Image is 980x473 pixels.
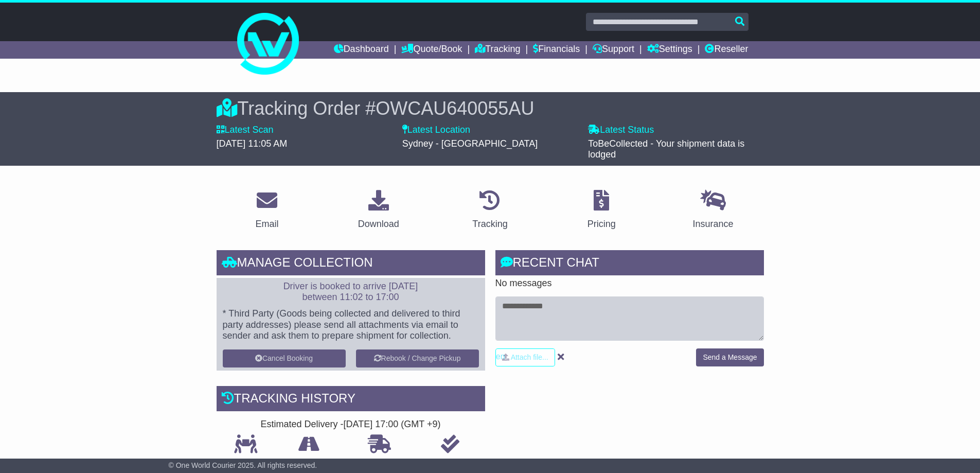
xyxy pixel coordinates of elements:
label: Latest Location [402,125,470,136]
a: Tracking [475,41,520,59]
div: [DATE] 17:00 (GMT +9) [344,419,441,430]
span: © One World Courier 2025. All rights reserved. [169,461,317,469]
button: Send a Message [696,348,763,366]
a: Financials [533,41,580,59]
a: Settings [647,41,692,59]
span: OWCAU640055AU [376,98,534,119]
a: Insurance [686,186,740,235]
button: Rebook / Change Pickup [356,349,479,367]
a: Reseller [705,41,748,59]
div: Tracking Order # [217,97,764,119]
div: Email [255,217,278,231]
label: Latest Status [588,125,654,136]
div: Tracking [472,217,507,231]
div: Pricing [587,217,616,231]
a: Tracking [466,186,514,235]
div: RECENT CHAT [495,250,764,278]
a: Support [593,41,634,59]
a: Email [248,186,285,235]
label: Latest Scan [217,125,274,136]
a: Dashboard [334,41,389,59]
span: ToBeCollected - Your shipment data is lodged [588,138,744,160]
span: [DATE] 11:05 AM [217,138,288,149]
span: Sydney - [GEOGRAPHIC_DATA] [402,138,538,149]
a: Pricing [581,186,622,235]
button: Cancel Booking [223,349,346,367]
div: Download [358,217,399,231]
p: * Third Party (Goods being collected and delivered to third party addresses) please send all atta... [223,308,479,342]
div: Estimated Delivery - [217,419,485,430]
div: Insurance [693,217,734,231]
p: Driver is booked to arrive [DATE] between 11:02 to 17:00 [223,281,479,303]
a: Quote/Book [401,41,462,59]
a: Download [351,186,406,235]
p: No messages [495,278,764,289]
div: Manage collection [217,250,485,278]
div: Tracking history [217,386,485,414]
